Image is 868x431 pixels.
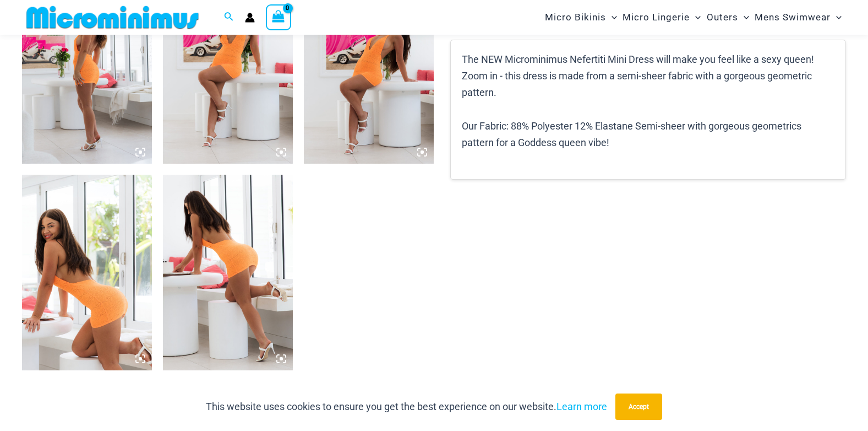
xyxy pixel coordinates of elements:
span: Outers [707,3,738,31]
span: Menu Toggle [606,3,617,31]
img: Nefertiti Neon Orange 5671 Dress [22,175,152,370]
span: Menu Toggle [738,3,749,31]
span: Mens Swimwear [755,3,831,31]
img: MM SHOP LOGO FLAT [22,5,203,30]
a: OutersMenu ToggleMenu Toggle [704,3,752,31]
p: This website uses cookies to ensure you get the best experience on our website. [206,398,607,415]
a: Mens SwimwearMenu ToggleMenu Toggle [752,3,844,31]
span: Menu Toggle [690,3,701,31]
p: Our Fabric: 88% Polyester 12% Elastane Semi-sheer with gorgeous geometrics pattern for a Goddess ... [462,118,834,150]
a: Learn more [556,401,607,412]
span: Micro Bikinis [545,3,606,31]
p: The NEW Microminimus Nefertiti Mini Dress will make you feel like a sexy queen! Zoom in - this dr... [462,51,834,100]
a: Account icon link [245,13,255,23]
img: Nefertiti Neon Orange 5671 Dress [163,175,293,370]
a: Micro BikinisMenu ToggleMenu Toggle [542,3,620,31]
nav: Site Navigation [541,2,846,33]
span: Micro Lingerie [623,3,690,31]
span: Menu Toggle [831,3,842,31]
button: Accept [615,394,662,420]
a: Search icon link [224,10,234,24]
a: Micro LingerieMenu ToggleMenu Toggle [620,3,703,31]
a: View Shopping Cart, empty [266,4,291,30]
